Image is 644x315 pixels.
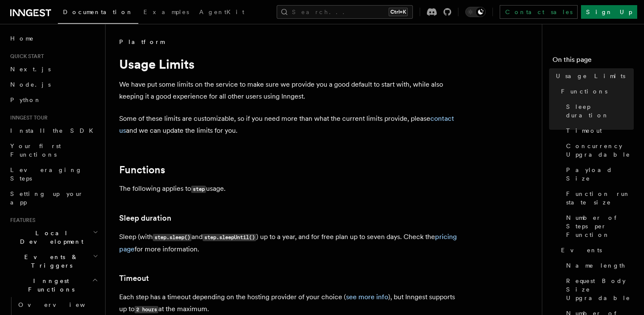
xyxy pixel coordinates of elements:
a: Name length [563,258,634,273]
span: Number of Steps per Function [566,213,634,239]
code: step.sleepUntil() [203,234,256,241]
a: Function run state size [563,186,634,210]
a: Timeout [563,123,634,138]
span: Overview [18,301,106,308]
span: Local Development [7,229,93,246]
a: Functions [558,84,634,99]
span: Documentation [63,9,133,15]
p: Sleep (with and ) up to a year, and for free plan up to seven days. Check the for more information. [119,231,460,255]
span: Concurrency Upgradable [566,142,634,159]
a: Sleep duration [563,99,634,123]
span: Payload Size [566,166,634,183]
span: Next.js [10,66,51,73]
a: Home [7,31,100,46]
span: Events [561,246,602,254]
code: 2 hours [135,306,158,313]
button: Local Development [7,225,100,249]
a: AgentKit [194,3,249,23]
a: Documentation [58,3,138,24]
a: Python [7,92,100,108]
span: Node.js [10,81,51,88]
p: We have put some limits on the service to make sure we provide you a good default to start with, ... [119,79,460,102]
a: Overview [15,297,100,312]
a: Events [558,242,634,258]
h4: On this page [552,55,634,68]
a: Payload Size [563,162,634,186]
a: Request Body Size Upgradable [563,273,634,306]
kbd: Ctrl+K [389,8,408,16]
code: step [191,186,206,193]
span: Function run state size [566,190,634,207]
button: Search...Ctrl+K [277,5,413,19]
a: see more info [346,293,388,301]
span: Setting up your app [10,190,83,206]
span: Name length [566,261,626,270]
span: Request Body Size Upgradable [566,277,634,302]
a: Sleep duration [119,212,171,224]
span: Your first Functions [10,143,61,158]
span: Functions [561,87,607,96]
a: Usage Limits [552,68,634,84]
button: Toggle dark mode [465,7,486,17]
h1: Usage Limits [119,56,460,72]
a: Functions [119,164,165,176]
span: Home [10,34,34,43]
span: Timeout [566,126,602,135]
code: step.sleep() [153,234,192,241]
span: Inngest tour [7,114,48,121]
span: Python [10,96,41,103]
a: Examples [138,3,194,23]
a: Node.js [7,77,100,92]
a: Sign Up [581,5,637,19]
span: Sleep duration [566,102,634,120]
span: Examples [143,9,189,15]
a: Setting up your app [7,186,100,210]
span: Platform [119,38,164,46]
span: Features [7,217,35,224]
a: Timeout [119,272,149,284]
p: The following applies to usage. [119,183,460,195]
a: Next.js [7,61,100,77]
a: Your first Functions [7,138,100,162]
span: Usage Limits [556,72,625,80]
span: Install the SDK [10,127,98,134]
span: Quick start [7,53,44,60]
span: Events & Triggers [7,253,93,270]
span: AgentKit [199,9,244,15]
span: Leveraging Steps [10,166,82,182]
a: Concurrency Upgradable [563,138,634,162]
a: Leveraging Steps [7,162,100,186]
a: Number of Steps per Function [563,210,634,242]
a: Contact sales [500,5,578,19]
p: Some of these limits are customizable, so if you need more than what the current limits provide, ... [119,113,460,137]
span: Inngest Functions [7,277,92,294]
button: Inngest Functions [7,273,100,297]
a: Install the SDK [7,123,100,138]
button: Events & Triggers [7,249,100,273]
